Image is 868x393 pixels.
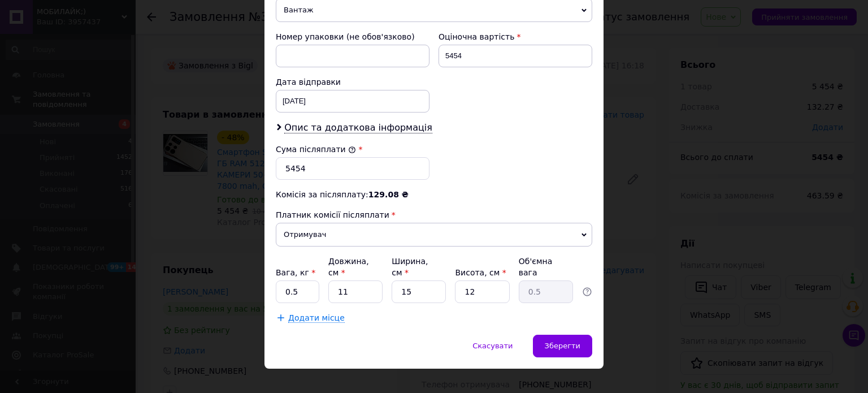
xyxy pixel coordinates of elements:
[455,268,506,277] label: Висота, см
[519,256,573,278] div: Об'ємна вага
[276,268,315,277] label: Вага, кг
[276,76,429,88] div: Дата відправки
[276,210,389,219] span: Платник комісії післяплати
[472,342,513,350] span: Скасувати
[284,122,432,133] span: Опис та додаткова інформація
[276,189,592,200] div: Комісія за післяплату:
[392,257,428,277] label: Ширина, см
[276,145,356,154] label: Сума післяплати
[276,223,592,247] span: Отримувач
[328,257,369,277] label: Довжина, см
[545,342,580,350] span: Зберегти
[368,190,409,199] span: 129.08 ₴
[288,313,345,323] span: Додати місце
[439,31,592,42] div: Оціночна вартість
[276,31,429,42] div: Номер упаковки (не обов'язково)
